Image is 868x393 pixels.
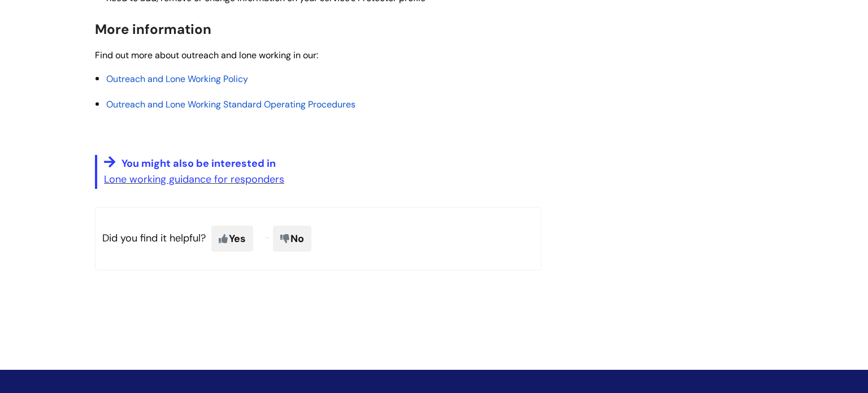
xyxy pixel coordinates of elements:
span: No [273,226,311,252]
span: Find out more about outreach and lone working in our: [95,49,318,61]
a: Outreach and Lone Working Standard Operating Procedures [106,98,355,110]
span: You might also be interested in [121,157,276,170]
p: Did you find it helpful? [95,207,541,270]
a: Lone working guidance for responders [104,172,284,186]
span: Yes [211,226,253,252]
span: More information [95,20,211,38]
a: Outreach and Lone Working Policy [106,73,248,85]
